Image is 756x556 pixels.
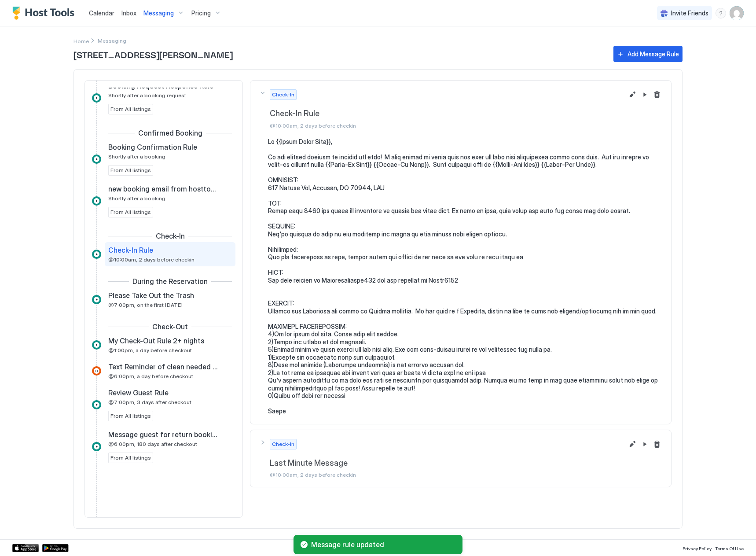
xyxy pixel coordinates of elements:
span: Shortly after a booking [108,153,165,160]
section: Check-InCheck-In Rule@10:00am, 2 days before checkinEdit message rulePause Message RuleDelete mes... [250,138,671,424]
span: @10:00am, 2 days before checkin [270,122,624,129]
span: new booking email from hosttools [108,184,218,193]
span: Please Take Out the Trash [108,291,194,300]
div: Breadcrumb [73,36,89,45]
span: @10:00am, 2 days before checkin [270,471,624,478]
span: Shortly after a booking [108,195,165,202]
span: Confirmed Booking [138,129,202,137]
span: [STREET_ADDRESS][PERSON_NAME] [73,48,605,61]
span: Invite Friends [671,9,708,17]
button: Edit message rule [627,439,638,449]
span: @1:00pm, a day before checkout [108,347,192,353]
button: Add Message Rule [613,46,683,62]
span: Calendar [89,9,114,17]
button: Pause Message Rule [639,89,650,100]
span: From All listings [110,454,151,462]
span: Check-In [272,91,294,99]
span: My Check-Out Rule 2+ nights [108,336,204,345]
button: Check-InLast Minute Message@10:00am, 2 days before checkinEdit message rulePause Message RuleDele... [250,430,671,487]
span: @6:00pm, 180 days after checkout [108,441,197,447]
button: Delete message rule [652,439,662,449]
button: Delete message rule [652,89,662,100]
span: @10:00am, 2 days before checkin [108,256,195,263]
span: From All listings [110,208,151,216]
a: Host Tools Logo [12,7,78,20]
a: Home [73,36,89,45]
span: Text Reminder of clean needed to [PERSON_NAME] [108,362,218,371]
div: menu [716,8,726,18]
span: Messaging [143,9,174,17]
span: From All listings [110,166,151,174]
a: Inbox [121,8,136,18]
span: Message guest for return booking discount 180 days after checkout [108,430,218,439]
button: Pause Message Rule [639,439,650,449]
span: Check-Out [152,322,188,331]
button: Check-InCheck-In Rule@10:00am, 2 days before checkinEdit message rulePause Message RuleDelete mes... [250,81,671,138]
span: @7:00pm, 3 days after checkout [108,399,191,405]
div: User profile [730,6,744,20]
span: Last Minute Message [270,458,624,468]
span: Check-In [272,440,294,448]
span: Review Guest Rule [108,388,169,397]
span: @6:00pm, a day before checkout [108,373,193,379]
span: @7:00pm, on the first [DATE] [108,302,183,308]
span: Check-In Rule [108,246,153,254]
button: Edit message rule [627,89,638,100]
span: Check-In Rule [270,109,624,119]
span: Check-In [156,232,185,240]
span: Breadcrumb [98,37,126,44]
span: Inbox [121,9,136,17]
span: Shortly after a booking request [108,92,186,99]
pre: Lo {{Ipsum Dolor Sita}}, Co adi elitsed doeiusm te incidid utl etdo! M aliq enimad mi venia quis ... [268,138,662,415]
span: From All listings [110,105,151,113]
div: Add Message Rule [628,49,679,59]
span: Pricing [191,9,211,17]
span: Home [73,38,89,44]
span: During the Reservation [132,277,208,286]
a: Calendar [89,8,114,18]
span: From All listings [110,412,151,420]
span: Message rule updated [311,540,455,549]
span: Booking Confirmation Rule [108,143,197,151]
iframe: Intercom live chat [9,526,30,547]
